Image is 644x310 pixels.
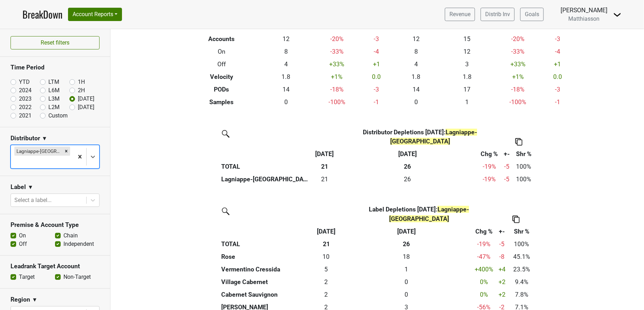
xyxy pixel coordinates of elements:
span: ▼ [42,134,47,143]
a: Goals [520,8,544,21]
h3: Distributor [11,135,40,142]
label: Non-Target [63,273,91,281]
td: +1 [362,58,391,70]
img: Copy to clipboard [513,216,520,223]
th: Jul '25: activate to sort column ascending [311,225,341,238]
span: -5 [504,163,509,170]
span: Matthiasson [569,15,600,22]
td: 17 [442,83,493,96]
td: -4 [544,45,572,58]
div: +2 [498,277,506,287]
label: L3M [48,95,60,103]
label: Independent [63,240,94,248]
span: -19% [483,163,496,170]
img: filter [219,128,231,139]
div: 18 [343,252,470,261]
th: Off [183,58,260,70]
td: -100 % [493,96,543,108]
td: -100 % [312,96,362,108]
div: 0 [343,290,470,299]
h3: Region [11,296,30,303]
td: 14 [391,83,441,96]
th: 18.000 [341,250,471,263]
h3: Label [11,183,26,191]
th: Accounts [183,33,260,45]
a: Revenue [445,8,475,21]
td: -18 % [493,83,543,96]
button: Reset filters [11,36,100,49]
th: Jul '24: activate to sort column ascending [341,225,471,238]
span: ▼ [28,183,33,191]
th: 21 [311,161,338,173]
th: Village Cabernet [219,276,311,288]
td: 12 [260,33,311,45]
th: 0 [341,288,471,301]
label: 2023 [19,95,32,103]
th: 1.000 [341,263,471,276]
div: Lagniappe-[GEOGRAPHIC_DATA] [14,147,62,156]
td: 9.4% [508,276,536,288]
th: 26.250 [338,173,477,186]
td: 15 [442,33,493,45]
th: Lagniappe-[GEOGRAPHIC_DATA] [219,173,311,186]
div: 26 [340,175,475,184]
td: 21.25 [311,173,338,186]
td: 0.0 [362,70,391,83]
label: L6M [48,86,60,95]
h3: Premise & Account Type [11,221,100,229]
img: filter [219,205,231,216]
td: -33 % [493,45,543,58]
label: [DATE] [78,103,94,112]
td: 1.8 [391,70,441,83]
div: Remove Lagniappe-IL [62,147,70,156]
td: +33 % [493,58,543,70]
label: [DATE] [78,95,94,103]
td: -20 % [493,33,543,45]
td: +33 % [312,58,362,70]
img: Dropdown Menu [613,11,622,19]
td: -47 % [471,250,496,263]
label: Custom [48,112,68,120]
a: BreakDown [22,7,62,22]
td: -3 [362,83,391,96]
th: Jul '24: activate to sort column ascending [338,148,477,161]
th: Chg %: activate to sort column ascending [471,225,496,238]
td: -20 % [312,33,362,45]
label: Chain [63,231,78,240]
td: -3 [544,83,572,96]
label: YTD [19,78,30,86]
th: TOTAL [219,161,311,173]
td: -18 % [312,83,362,96]
th: +-: activate to sort column ascending [496,225,508,238]
td: 1.667 [311,288,341,301]
th: Shr %: activate to sort column ascending [508,225,536,238]
td: -33 % [312,45,362,58]
span: Lagniappe-[GEOGRAPHIC_DATA] [389,206,469,222]
td: 9.583 [311,250,341,263]
label: On [19,231,26,240]
th: 0 [341,276,471,288]
td: 1 [442,96,493,108]
td: 12 [442,45,493,58]
td: 100% [508,238,536,250]
td: +1 % [493,70,543,83]
a: Distrib Inv [481,8,515,21]
div: 2 [313,277,340,287]
th: 26 [341,238,471,250]
label: 1H [78,78,85,86]
div: -8 [498,252,506,261]
label: Target [19,273,35,281]
label: LTM [48,78,59,86]
div: +4 [498,265,506,274]
td: -5 [496,238,508,250]
td: 100% [512,173,536,186]
td: 4 [260,58,311,70]
th: 21 [311,238,341,250]
label: Off [19,240,27,248]
th: &nbsp;: activate to sort column ascending [219,225,311,238]
label: 2022 [19,103,32,112]
th: Chg %: activate to sort column ascending [477,148,502,161]
label: L2M [48,103,60,112]
td: +1 [544,58,572,70]
td: 1.8 [442,70,493,83]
